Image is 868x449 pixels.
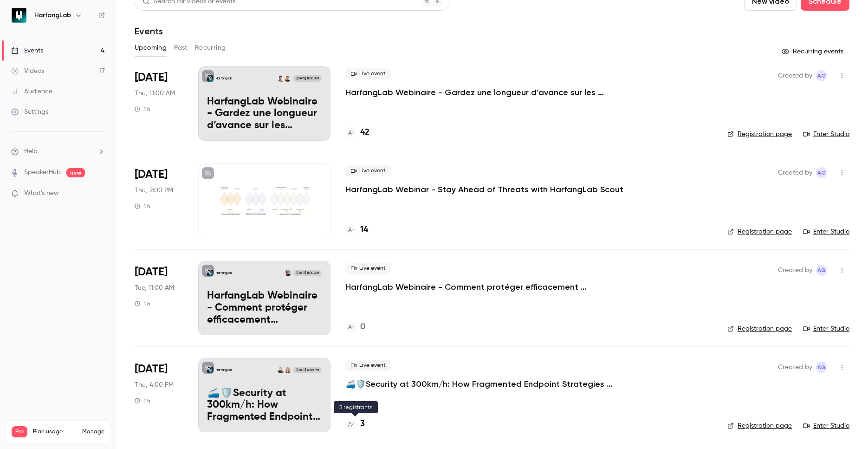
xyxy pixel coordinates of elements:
span: [DATE] [135,70,168,85]
a: Registration page [727,421,792,430]
span: Created by [778,265,812,276]
div: Oct 9 Thu, 11:00 AM (Europe/Paris) [135,66,183,141]
span: Live event [345,263,391,274]
a: HarfangLab Webinaire - Comment protéger efficacement l’enseignement supérieur contre les cyberatt... [345,281,624,293]
span: [DATE] 11:00 AM [293,270,321,276]
span: [DATE] 4:00 PM [293,367,321,373]
img: Anouck Teiller [278,367,284,373]
span: Thu, 11:00 AM [135,89,175,98]
span: What's new [24,189,59,198]
a: 14 [345,224,368,236]
span: Thu, 2:00 PM [135,186,173,195]
span: [DATE] [135,362,168,377]
div: Settings [11,107,48,117]
img: Alexandre Gestat [285,75,291,82]
span: Alexandre Gestat [816,70,827,81]
a: Enter Studio [803,130,849,139]
span: AG [817,265,826,276]
div: Nov 13 Thu, 4:00 PM (Europe/Paris) [135,358,183,432]
a: Registration page [727,227,792,236]
button: Recurring events [777,44,849,59]
span: AG [817,362,826,373]
div: 1 h [135,202,150,210]
span: Pro [12,426,27,437]
h4: 14 [360,224,368,236]
h4: 42 [360,126,369,139]
p: HarfangLab Webinaire - Gardez une longueur d’avance sur les menaces avec HarfangLab Scout [207,96,322,132]
span: Created by [778,167,812,178]
a: 42 [345,126,369,139]
a: Registration page [727,324,792,333]
a: Registration page [727,130,792,139]
div: Oct 9 Thu, 2:00 PM (Europe/Paris) [135,163,183,238]
span: AG [817,70,826,81]
span: Alexandre Gestat [816,265,827,276]
span: [DATE] [135,265,168,280]
p: HarfangLab [216,76,232,81]
span: Live event [345,68,391,79]
span: Help [24,147,38,156]
span: Plan usage [33,428,77,436]
p: HarfangLab [216,368,232,372]
div: 1 h [135,105,150,113]
img: Allie Mellen [285,367,291,373]
h4: 3 [360,418,365,430]
h1: Events [135,26,163,37]
a: HarfangLab Webinaire - Gardez une longueur d’avance sur les menaces avec HarfangLab ScoutHarfangL... [198,66,330,141]
div: Videos [11,66,44,76]
span: [DATE] [135,167,168,182]
span: [DATE] 11:00 AM [293,75,321,82]
span: Tue, 11:00 AM [135,283,174,293]
h4: 0 [360,321,365,333]
a: HarfangLab Webinaire - Gardez une longueur d’avance sur les menaces avec HarfangLab Scout [345,87,624,98]
a: 3 [345,418,365,430]
button: Past [174,40,188,55]
span: Thu, 4:00 PM [135,380,174,390]
button: Recurring [195,40,226,55]
p: 🚄🛡️Security at 300km/h: How Fragmented Endpoint Strategies Derail Attack Surface Management ? [207,388,322,423]
a: 0 [345,321,365,333]
img: HarfangLab [12,8,26,23]
div: Audience [11,87,52,96]
a: Enter Studio [803,324,849,333]
span: Created by [778,362,812,373]
span: Alexandre Gestat [816,362,827,373]
span: Created by [778,70,812,81]
span: Live event [345,360,391,371]
a: Manage [82,428,104,436]
button: Upcoming [135,40,167,55]
a: 🚄🛡️Security at 300km/h: How Fragmented Endpoint Strategies Derail Attack Surface Management ?Harf... [198,358,330,432]
span: AG [817,167,826,178]
a: HarfangLab Webinar - Stay Ahead of Threats with HarfangLab Scout [345,184,623,195]
p: HarfangLab Webinaire - Comment protéger efficacement l’enseignement supérieur contre les cyberatt... [207,290,322,326]
a: SpeakerHub [24,168,61,177]
span: Alexandre Gestat [816,167,827,178]
li: help-dropdown-opener [11,147,105,156]
a: 🚄🛡️Security at 300km/h: How Fragmented Endpoint Strategies Derail Attack Surface Management ? [345,378,624,390]
a: Enter Studio [803,227,849,236]
p: HarfangLab [216,271,232,275]
a: HarfangLab Webinaire - Comment protéger efficacement l’enseignement supérieur contre les cyberatt... [198,261,330,335]
div: Events [11,46,43,55]
img: Guillaume Ruty [278,75,284,82]
iframe: Noticeable Trigger [94,189,105,198]
a: Enter Studio [803,421,849,430]
span: Live event [345,165,391,176]
h6: HarfangLab [34,11,71,20]
div: 1 h [135,300,150,307]
div: 1 h [135,397,150,404]
img: Florian Le Roux [285,270,291,276]
div: Oct 21 Tue, 11:00 AM (Europe/Paris) [135,261,183,335]
span: new [66,168,85,177]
